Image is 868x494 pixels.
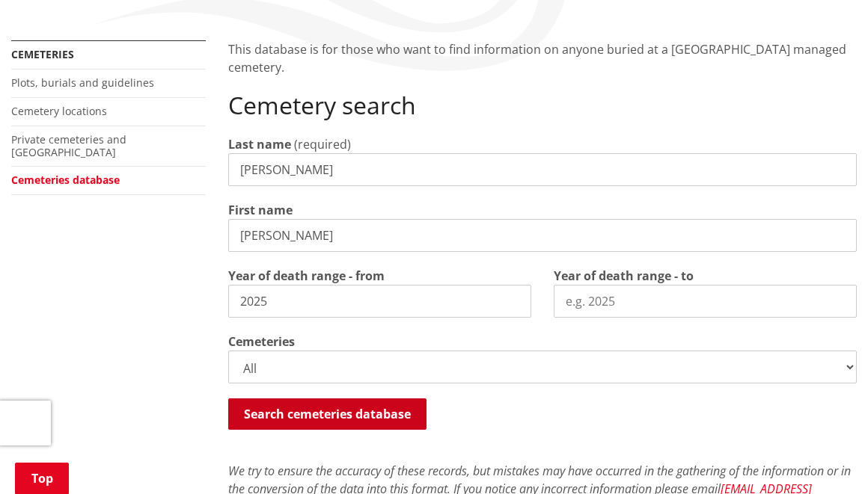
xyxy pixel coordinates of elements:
a: Cemeteries [11,47,74,61]
input: e.g. 1860 [228,285,531,318]
label: Year of death range - from [228,267,385,285]
p: This database is for those who want to find information on anyone buried at a [GEOGRAPHIC_DATA] m... [228,40,857,76]
input: e.g. 2025 [554,285,857,318]
label: Cemeteries [228,333,295,351]
input: e.g. Smith [228,153,857,186]
span: (required) [294,136,351,152]
a: Cemetery locations [11,104,107,118]
a: Plots, burials and guidelines [11,75,154,90]
a: Top [15,463,69,494]
a: Private cemeteries and [GEOGRAPHIC_DATA] [11,132,126,159]
label: Year of death range - to [554,267,694,285]
button: Search cemeteries database [228,398,427,430]
iframe: Messenger Launcher [799,431,853,485]
label: First name [228,201,293,219]
input: e.g. John [228,219,857,252]
a: Cemeteries database [11,173,120,187]
h2: Cemetery search [228,91,857,120]
label: Last name [228,135,291,153]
